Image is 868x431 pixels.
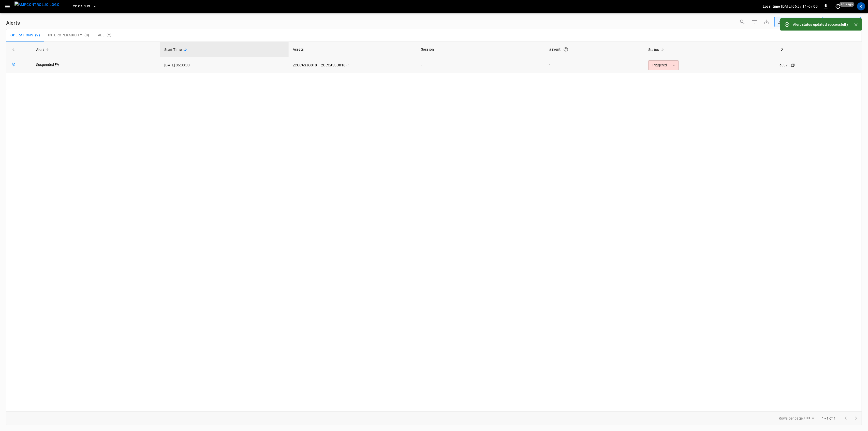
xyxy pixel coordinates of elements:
[36,47,51,53] span: Alert
[107,33,111,38] span: ( 2 )
[857,2,865,10] div: profile-icon
[822,416,836,421] p: 1–1 of 1
[834,2,842,10] button: set refresh interval
[781,4,818,9] p: [DATE] 06:37:14 -07:00
[648,60,679,70] div: Triggered
[164,47,188,53] span: Start Time
[763,4,780,9] p: Local time
[852,21,860,28] button: Close
[832,17,861,27] div: Last 24 hrs
[84,33,89,38] span: ( 0 )
[549,45,640,54] div: #Event
[793,20,848,29] div: Alert status updated successfully
[321,63,350,67] a: 2CCCASJO018 - 1
[545,57,644,73] td: 1
[14,2,60,8] img: ampcontrol.io logo
[779,416,803,421] p: Rows per page:
[775,42,862,57] th: ID
[778,19,812,25] div: Unresolved
[35,33,40,38] span: ( 2 )
[791,62,796,68] div: copy
[840,2,855,7] span: 20 s ago
[48,33,82,38] span: Interoperability
[648,47,666,53] span: Status
[804,414,816,422] div: 100
[160,57,288,73] td: [DATE] 06:33:33
[417,57,545,73] td: -
[417,42,545,57] th: Session
[36,62,59,67] a: Suspended EV
[10,33,33,38] span: Operations
[98,33,105,38] span: All
[293,63,317,67] a: 2CCCASJO018
[779,63,791,68] div: a037...
[561,45,570,54] button: An event is a single occurrence of an issue. An alert groups related events for the same asset, m...
[73,4,90,9] span: CC.CA.SJO
[289,42,417,57] th: Assets
[71,2,99,11] button: CC.CA.SJO
[6,19,20,27] h6: Alerts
